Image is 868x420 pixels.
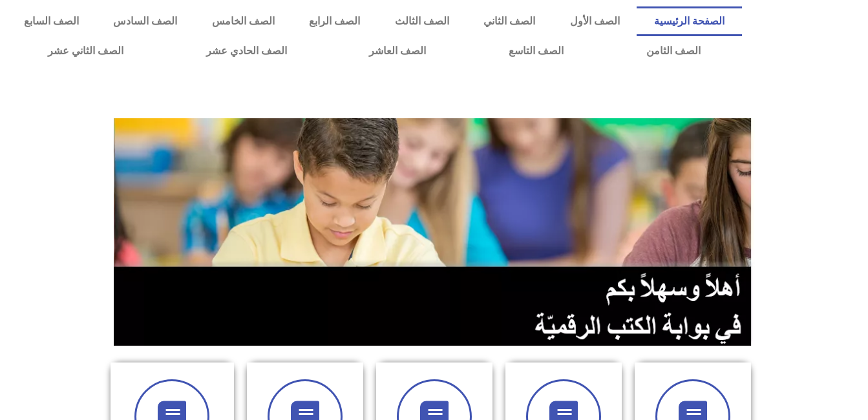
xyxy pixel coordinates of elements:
[6,6,96,36] a: الصف السابع
[605,36,742,66] a: الصف الثامن
[553,6,637,36] a: الصف الأول
[466,6,552,36] a: الصف الثاني
[195,6,291,36] a: الصف الخامس
[637,6,741,36] a: الصفحة الرئيسية
[6,36,165,66] a: الصف الثاني عشر
[377,6,466,36] a: الصف الثالث
[96,6,195,36] a: الصف السادس
[291,6,377,36] a: الصف الرابع
[467,36,605,66] a: الصف التاسع
[165,36,328,66] a: الصف الحادي عشر
[328,36,467,66] a: الصف العاشر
